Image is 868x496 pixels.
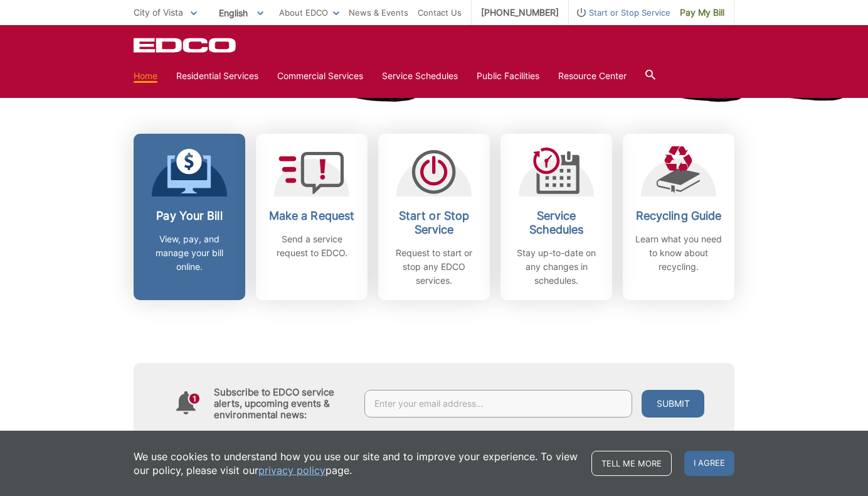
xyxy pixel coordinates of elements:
[265,232,358,260] p: Send a service request to EDCO.
[265,209,358,223] h2: Make a Request
[558,69,627,83] a: Resource Center
[510,209,603,237] h2: Service Schedules
[364,390,632,418] input: Enter your email address...
[510,246,603,288] p: Stay up-to-date on any changes in schedules.
[477,69,539,83] a: Public Facilities
[500,134,612,300] a: Service Schedules Stay up-to-date on any changes in schedules.
[134,134,245,300] a: Pay Your Bill View, pay, and manage your bill online.
[418,6,462,19] a: Contact Us
[143,209,236,223] h2: Pay Your Bill
[143,232,236,274] p: View, pay, and manage your bill online.
[134,450,579,477] p: We use cookies to understand how you use our site and to improve your experience. To view our pol...
[684,451,734,476] span: I agree
[176,69,258,83] a: Residential Services
[134,69,157,83] a: Home
[134,38,238,53] a: EDCD logo. Return to the homepage.
[279,6,339,19] a: About EDCO
[623,134,734,300] a: Recycling Guide Learn what you need to know about recycling.
[388,246,480,288] p: Request to start or stop any EDCO services.
[258,463,325,477] a: privacy policy
[277,69,363,83] a: Commercial Services
[591,451,672,476] a: Tell me more
[256,134,368,300] a: Make a Request Send a service request to EDCO.
[214,387,352,421] h4: Subscribe to EDCO service alerts, upcoming events & environmental news:
[388,209,480,237] h2: Start or Stop Service
[632,209,725,223] h2: Recycling Guide
[632,232,725,274] p: Learn what you need to know about recycling.
[134,7,183,18] span: City of Vista
[382,69,458,83] a: Service Schedules
[642,390,704,418] button: Submit
[209,3,273,23] span: English
[680,6,724,19] span: Pay My Bill
[349,6,408,19] a: News & Events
